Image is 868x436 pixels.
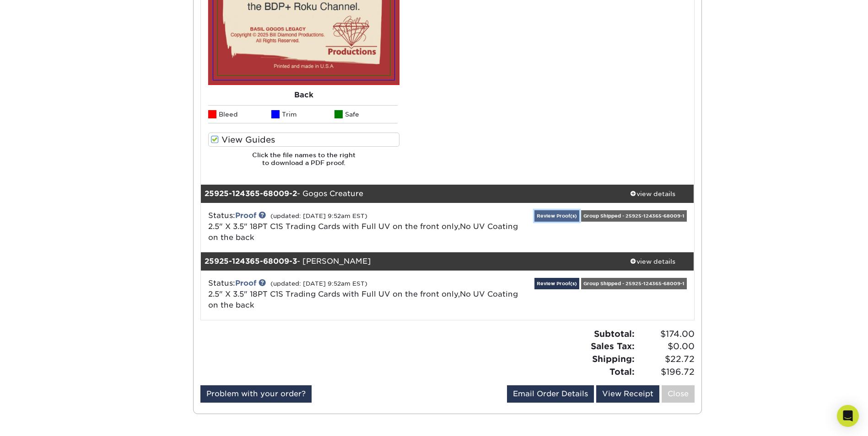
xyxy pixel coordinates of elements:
strong: Shipping: [592,354,635,364]
label: View Guides [208,133,399,147]
div: - [PERSON_NAME] [201,252,612,271]
div: - Gogos Creature [201,185,612,203]
span: $22.72 [637,353,695,366]
strong: 25925-124365-68009-2 [205,189,297,198]
strong: Sales Tax: [591,341,635,351]
small: (updated: [DATE] 9:52am EST) [270,280,367,287]
li: Trim [271,105,334,123]
a: Email Order Details [507,385,594,403]
a: Review Proof(s) [534,278,579,289]
a: Review Proof(s) [534,210,579,222]
div: Group Shipped - 25925-124365-68009-1 [581,210,687,222]
div: Status: [201,278,529,311]
span: $0.00 [637,340,695,353]
a: 2.5" X 3.5" 18PT C1S Trading Cards with Full UV on the front only,No UV Coating on the back [208,290,518,309]
div: Group Shipped - 25925-124365-68009-1 [581,278,687,289]
span: $174.00 [637,328,695,340]
a: Problem with your order? [200,385,312,403]
h6: Click the file names to the right to download a PDF proof. [208,151,399,174]
small: (updated: [DATE] 9:52am EST) [270,213,367,219]
li: Safe [334,105,398,123]
a: View Receipt [596,385,659,403]
a: view details [612,252,694,271]
a: Proof [235,211,256,220]
a: Proof [235,279,256,287]
a: view details [612,185,694,203]
span: $196.72 [637,366,695,378]
a: Close [662,385,695,403]
strong: Total: [609,367,635,377]
strong: Subtotal: [594,329,635,339]
div: Back [208,85,399,105]
a: 2.5" X 3.5" 18PT C1S Trading Cards with Full UV on the front only,No UV Coating on the back [208,222,518,242]
li: Bleed [208,105,271,123]
div: view details [612,257,694,266]
div: view details [612,189,694,198]
div: Status: [201,210,529,243]
strong: 25925-124365-68009-3 [205,257,297,266]
div: Open Intercom Messenger [837,405,859,427]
